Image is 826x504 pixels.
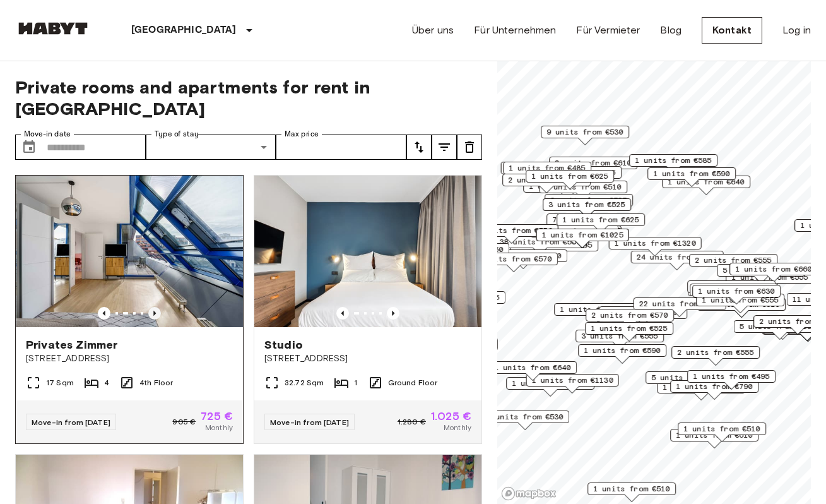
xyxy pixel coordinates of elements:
span: [STREET_ADDRESS] [26,352,233,365]
span: 1 units from €610 [676,429,753,441]
span: 22 units from €575 [639,298,721,309]
span: 1 units from €570 [512,378,589,389]
div: Map marker [526,374,619,393]
span: 2 units from €555 [677,347,754,358]
span: Private rooms and apartments for rent in [GEOGRAPHIC_DATA] [15,76,482,119]
span: 3 units from €555 [539,167,616,178]
div: Map marker [469,253,558,272]
div: Map marker [599,306,687,326]
div: Map marker [549,157,637,176]
div: Map marker [646,371,734,391]
a: Blog [660,23,681,38]
span: 2 units from €555 [695,255,772,266]
span: 1 [354,377,357,388]
a: Für Vermieter [576,23,640,38]
div: Map marker [629,154,717,174]
div: Map marker [502,174,591,193]
div: Map marker [479,249,567,269]
div: Map marker [545,194,633,213]
span: 1 units from €640 [668,176,745,188]
span: 1 units from €515 [423,292,500,303]
span: 3 units from €525 [550,195,627,206]
div: Map marker [554,303,642,323]
span: [STREET_ADDRESS] [264,352,471,365]
span: 1 units from €510 [593,483,670,495]
span: 1 units from €495 [693,371,770,382]
span: 1 units from €725 [560,304,637,315]
div: Map marker [687,370,776,390]
span: 1 units from €485 [509,162,586,174]
a: Marketing picture of unit DE-01-010-002-01HFMarketing picture of unit DE-01-010-002-01HFPrevious ... [15,175,244,444]
span: 3 units from €555 [581,330,658,342]
label: Max price [285,129,319,140]
span: 1 units from €1025 [542,229,623,241]
button: Previous image [98,307,110,320]
div: Map marker [481,411,569,430]
span: 30 units from €570 [471,225,553,236]
div: Map marker [503,162,591,181]
div: Map marker [729,263,818,282]
img: Habyt [15,22,91,35]
img: Marketing picture of unit DE-01-481-006-01 [254,176,481,327]
span: 1 units from €640 [494,362,571,373]
span: 5 units from €1085 [740,321,821,332]
button: Choose date [16,135,42,160]
span: 3 units from €525 [548,199,625,210]
span: 1 units from €640 [695,284,772,296]
div: Map marker [690,284,778,303]
button: tune [432,135,457,160]
p: [GEOGRAPHIC_DATA] [131,23,237,38]
div: Map marker [488,361,577,381]
span: 2 units from €570 [591,309,668,321]
span: 1 units from €625 [562,214,639,225]
a: Log in [782,23,811,38]
div: Map marker [634,297,726,317]
span: Ground Floor [388,377,438,388]
span: Move-in from [DATE] [270,417,349,427]
span: 5 units from €590 [651,372,728,383]
div: Map marker [678,423,766,442]
button: Previous image [387,307,399,320]
div: Map marker [631,251,724,270]
span: 4 units from €605 [605,307,681,318]
a: Über uns [412,23,454,38]
a: Kontakt [702,17,762,44]
span: Privates Zimmer [26,337,117,352]
span: 24 units from €530 [637,251,718,263]
span: 1.025 € [431,411,471,422]
span: Monthly [205,422,233,433]
span: 7 units from €585 [552,214,629,225]
span: 1 units from €525 [591,323,668,334]
div: Map marker [578,344,666,364]
div: Map marker [609,237,702,256]
img: Marketing picture of unit DE-01-010-002-01HF [16,176,244,327]
span: 905 € [172,416,196,428]
span: 1 units from €630 [698,285,775,297]
span: 1 units from €645 [693,281,770,292]
span: Studio [264,337,303,352]
button: tune [457,135,482,160]
div: Map marker [546,213,635,233]
div: Map marker [585,322,673,342]
div: Map marker [587,483,676,502]
span: 1 units from €590 [584,345,661,356]
span: 2 units from €610 [555,157,632,169]
div: Map marker [557,213,645,233]
span: 1 units from €1130 [532,375,613,386]
span: 1 units from €590 [653,168,730,179]
div: Map marker [670,380,758,400]
span: 2 units from €510 [545,181,622,193]
div: Map marker [692,285,781,304]
a: Marketing picture of unit DE-01-481-006-01Previous imagePrevious imageStudio[STREET_ADDRESS]32.72... [254,175,482,444]
div: Map marker [536,229,629,248]
span: 17 Sqm [46,377,74,388]
span: 3 units from €530 [487,411,563,423]
span: 2 units from €690 [485,250,562,261]
button: Previous image [336,307,349,320]
div: Map marker [526,170,614,189]
div: Map marker [575,330,664,349]
div: Map marker [466,224,558,244]
span: 1 units from €790 [676,381,753,392]
span: 1 units from €660 [427,244,504,255]
button: tune [406,135,432,160]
